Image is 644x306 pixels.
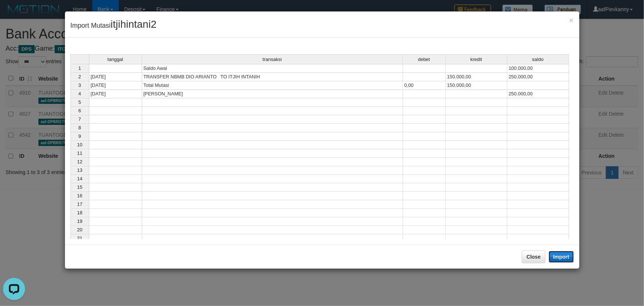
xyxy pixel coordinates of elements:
span: 21 [77,235,82,241]
td: [DATE] [89,81,142,90]
span: 10 [77,142,82,147]
td: 100.000,00 [507,64,569,73]
span: 5 [78,99,81,105]
span: transaksi [262,57,282,62]
span: kredit [471,57,482,62]
span: itjihintani2 [111,18,157,30]
span: debet [418,57,430,62]
span: 9 [78,133,81,139]
span: 1 [78,65,81,71]
th: Select whole grid [70,54,89,64]
td: [DATE] [89,73,142,81]
td: TRANSFER NBMB DIO ARIANTO TO ITJIH INTANIH [142,73,403,81]
span: 17 [77,201,82,207]
span: 2 [78,74,81,79]
span: 12 [77,159,82,164]
td: 150.000,00 [446,81,507,90]
span: 8 [78,125,81,130]
button: Import [549,251,574,263]
td: 0,00 [403,81,446,90]
span: saldo [532,57,544,62]
span: 19 [77,218,82,224]
span: tanggal [107,57,123,62]
button: Close [569,16,574,24]
span: 13 [77,167,82,173]
span: 14 [77,176,82,181]
span: 16 [77,193,82,198]
span: 20 [77,227,82,232]
td: [PERSON_NAME] [142,90,403,98]
span: 6 [78,108,81,113]
span: × [569,16,574,24]
button: Close [522,251,545,263]
td: [DATE] [89,90,142,98]
td: 250.000,00 [507,73,569,81]
td: Saldo Awal [142,64,403,73]
span: 11 [77,150,82,156]
span: 7 [78,116,81,122]
span: Import Mutasi [70,22,157,29]
span: 4 [78,91,81,96]
span: 3 [78,82,81,88]
span: 18 [77,210,82,215]
span: 15 [77,184,82,190]
td: 250.000,00 [507,90,569,98]
td: 150.000,00 [446,73,507,81]
button: Open LiveChat chat widget [3,3,25,25]
td: Total Mutasi [142,81,403,90]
